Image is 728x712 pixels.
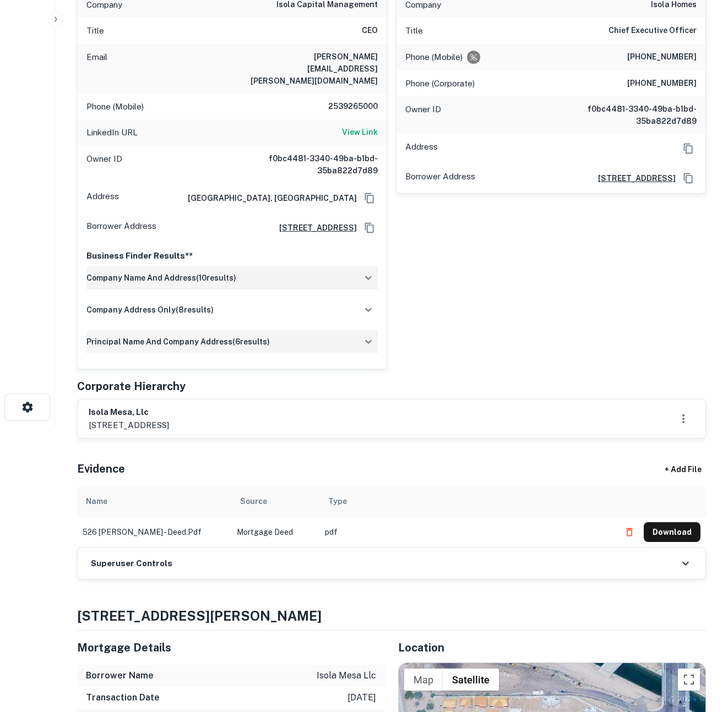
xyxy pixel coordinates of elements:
th: Source [231,486,319,517]
p: Title [405,24,423,37]
p: Borrower Address [86,220,156,236]
h4: [STREET_ADDRESS][PERSON_NAME] [77,606,706,626]
h5: Evidence [77,461,125,477]
h6: Transaction Date [86,691,160,704]
button: Copy Address [361,220,378,236]
div: Type [328,495,347,508]
h6: CEO [362,24,378,37]
p: LinkedIn URL [86,126,138,139]
button: Copy Address [680,170,697,187]
p: [STREET_ADDRESS] [89,419,169,432]
td: pdf [319,517,614,547]
th: Type [319,486,614,517]
p: Owner ID [86,152,122,177]
h6: company name and address ( 10 results) [86,272,236,284]
p: Business Finder Results** [86,249,378,262]
h6: [PHONE_NUMBER] [627,51,697,64]
h5: Corporate Hierarchy [77,378,186,395]
button: Download [644,522,700,542]
h6: Superuser Controls [91,557,172,570]
h6: [PHONE_NUMBER] [627,77,697,90]
a: [STREET_ADDRESS] [589,172,676,184]
p: Owner ID [405,103,441,127]
h6: f0bc4481-3340-49ba-b1bd-35ba822d7d89 [246,152,378,177]
button: Show street map [404,669,443,691]
p: Phone (Corporate) [405,77,475,90]
p: Borrower Address [405,170,475,187]
td: 526 [PERSON_NAME] - deed.pdf [77,517,231,547]
div: Name [86,495,107,508]
p: Address [86,190,119,206]
button: Copy Address [361,190,378,206]
h6: f0bc4481-3340-49ba-b1bd-35ba822d7d89 [564,103,697,127]
div: Source [240,495,267,508]
h6: company address only ( 8 results) [86,304,214,316]
a: View Link [342,126,378,139]
p: [DATE] [347,691,376,704]
button: Show satellite imagery [443,669,499,691]
iframe: Chat Widget [673,624,728,677]
h6: [GEOGRAPHIC_DATA], [GEOGRAPHIC_DATA] [179,192,357,204]
h5: Location [398,639,706,656]
h6: [PERSON_NAME][EMAIL_ADDRESS][PERSON_NAME][DOMAIN_NAME] [246,51,378,87]
h6: View Link [342,126,378,138]
p: isola mesa llc [317,669,376,682]
p: Phone (Mobile) [405,51,463,64]
h6: principal name and company address ( 6 results) [86,336,270,348]
p: Title [86,24,104,37]
h5: Mortgage Details [77,639,385,656]
h6: 2539265000 [312,100,378,113]
button: Toggle fullscreen view [678,669,700,691]
div: Requests to not be contacted at this number [467,51,480,64]
button: Copy Address [680,140,697,157]
div: + Add File [644,459,721,479]
h6: Chief Executive Officer [609,24,697,37]
h6: isola mesa, llc [89,406,169,419]
p: Phone (Mobile) [86,100,144,113]
p: Email [86,51,107,87]
p: Address [405,140,438,157]
button: Delete file [620,523,639,541]
h6: Borrower Name [86,669,154,682]
a: [STREET_ADDRESS] [270,222,357,234]
div: scrollable content [77,486,706,547]
th: Name [77,486,231,517]
td: Mortgage Deed [231,517,319,547]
